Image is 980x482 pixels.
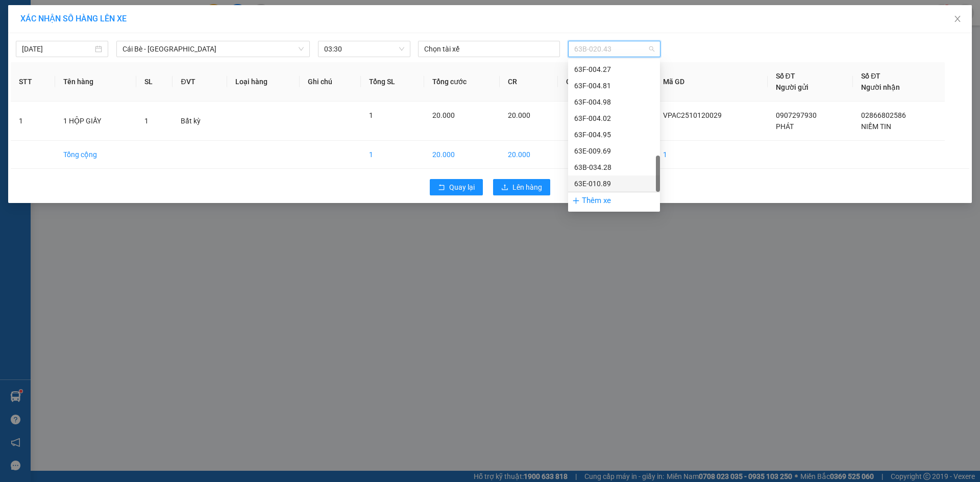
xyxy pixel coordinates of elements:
[501,184,508,192] span: upload
[574,96,654,108] div: 63F-004.98
[22,43,93,55] input: 13/10/2025
[861,83,900,91] span: Người nhận
[438,184,445,192] span: rollback
[943,5,972,34] button: Close
[861,111,906,119] span: 02866802586
[574,145,654,157] div: 63E-009.69
[20,14,127,23] span: XÁC NHẬN SỐ HÀNG LÊN XE
[574,129,654,140] div: 63F-004.95
[574,41,654,57] span: 63B-020.43
[361,62,424,102] th: Tổng SL
[430,179,483,195] button: rollbackQuay lại
[655,62,767,102] th: Mã GD
[568,110,660,126] div: 63F-004.02
[568,175,660,192] div: 63E-010.89
[227,62,300,102] th: Loại hàng
[144,117,149,125] span: 1
[568,126,660,143] div: 63F-004.95
[861,122,891,131] span: NIỀM TIN
[369,111,373,119] span: 1
[558,62,596,102] th: CC
[173,102,227,141] td: Bất kỳ
[11,102,55,141] td: 1
[776,111,817,119] span: 0907297930
[512,182,542,193] span: Lên hàng
[568,143,660,159] div: 63E-009.69
[776,72,795,80] span: Số ĐT
[568,159,660,175] div: 63B-034.28
[55,102,136,141] td: 1 HỘP GIẤY
[136,62,173,102] th: SL
[432,111,455,119] span: 20.000
[300,62,361,102] th: Ghi chú
[574,80,654,91] div: 63F-004.81
[776,83,808,91] span: Người gửi
[449,182,475,193] span: Quay lại
[776,122,794,131] span: PHÁT
[55,62,136,102] th: Tên hàng
[568,94,660,110] div: 63F-004.98
[574,178,654,189] div: 63E-010.89
[424,62,500,102] th: Tổng cước
[324,41,404,57] span: 03:30
[953,15,962,23] span: close
[655,141,767,169] td: 1
[572,197,580,205] span: plus
[568,78,660,94] div: 63F-004.81
[574,162,654,173] div: 63B-034.28
[55,141,136,169] td: Tổng cộng
[500,62,558,102] th: CR
[493,179,550,195] button: uploadLên hàng
[424,141,500,169] td: 20.000
[861,72,880,80] span: Số ĐT
[574,113,654,124] div: 63F-004.02
[568,192,660,210] div: Thêm xe
[298,46,304,52] span: down
[574,64,654,75] div: 63F-004.27
[173,62,227,102] th: ĐVT
[361,141,424,169] td: 1
[568,61,660,78] div: 63F-004.27
[11,62,55,102] th: STT
[663,111,722,119] span: VPAC2510120029
[508,111,530,119] span: 20.000
[122,41,304,57] span: Cái Bè - Sài Gòn
[500,141,558,169] td: 20.000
